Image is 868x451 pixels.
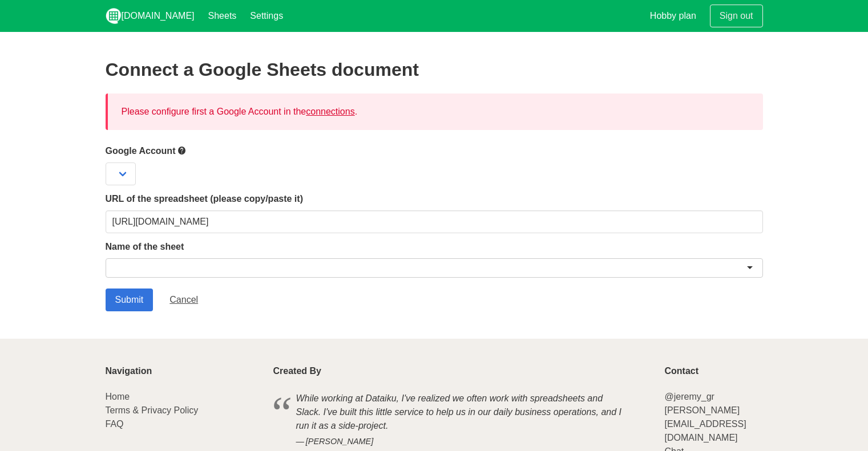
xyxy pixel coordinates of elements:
[106,366,260,376] p: Navigation
[710,5,763,27] a: Sign out
[106,144,763,158] label: Google Account
[106,289,154,311] input: Submit
[106,8,122,24] img: logo_v2_white.png
[664,366,762,376] p: Contact
[106,405,199,415] a: Terms & Privacy Policy
[296,436,628,448] cite: [PERSON_NAME]
[106,192,763,206] label: URL of the spreadsheet (please copy/paste it)
[664,405,746,442] a: [PERSON_NAME][EMAIL_ADDRESS][DOMAIN_NAME]
[106,59,763,80] h2: Connect a Google Sheets document
[273,366,651,376] p: Created By
[106,94,763,130] div: Please configure first a Google Account in the .
[106,419,124,429] a: FAQ
[664,392,714,401] a: @jeremy_gr
[160,289,208,311] a: Cancel
[106,240,763,254] label: Name of the sheet
[306,107,354,116] a: connections
[106,392,130,401] a: Home
[273,390,651,450] blockquote: While working at Dataiku, I've realized we often work with spreadsheets and Slack. I've built thi...
[106,210,763,233] input: Should start with https://docs.google.com/spreadsheets/d/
